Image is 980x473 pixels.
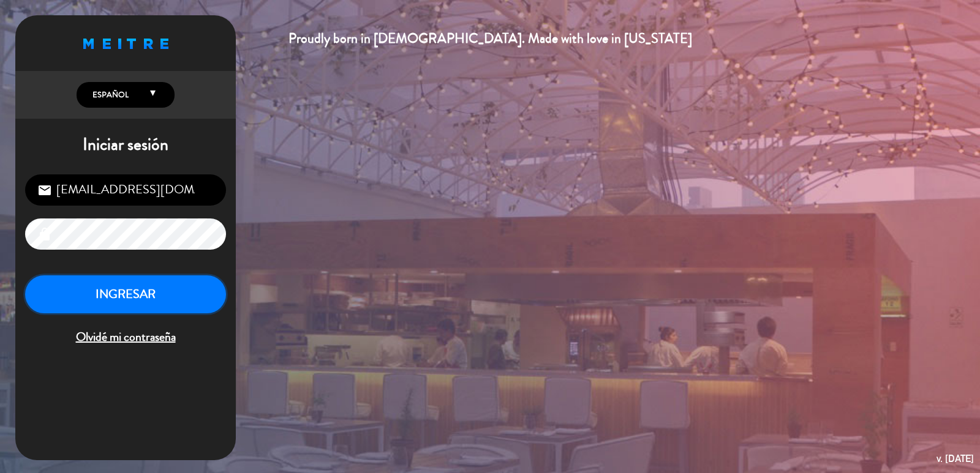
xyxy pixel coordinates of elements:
[37,183,52,198] i: email
[25,174,226,206] input: Correo Electrónico
[937,450,974,467] div: v. [DATE]
[37,227,52,242] i: lock
[25,327,226,348] span: Olvidé mi contraseña
[15,135,236,155] h1: Iniciar sesión
[25,275,226,314] button: INGRESAR
[89,89,129,101] span: Español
